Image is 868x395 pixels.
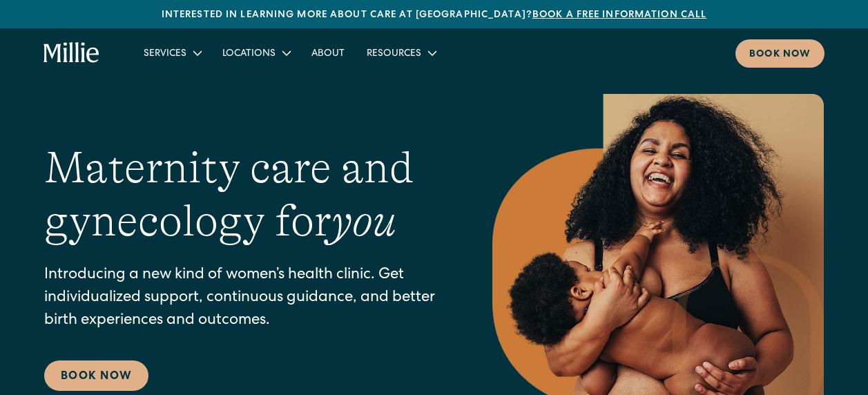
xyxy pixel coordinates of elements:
[44,142,437,248] h1: Maternity care and gynecology for
[532,10,706,20] a: Book a free information call
[144,47,186,61] div: Services
[133,41,211,64] div: Services
[44,42,99,64] a: home
[331,196,396,246] em: you
[211,41,300,64] div: Locations
[222,47,276,61] div: Locations
[300,41,356,64] a: About
[356,41,446,64] div: Resources
[44,264,437,333] p: Introducing a new kind of women’s health clinic. Get individualized support, continuous guidance,...
[367,47,421,61] div: Resources
[749,48,811,62] div: Book now
[44,360,148,391] a: Book Now
[735,39,824,68] a: Book now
